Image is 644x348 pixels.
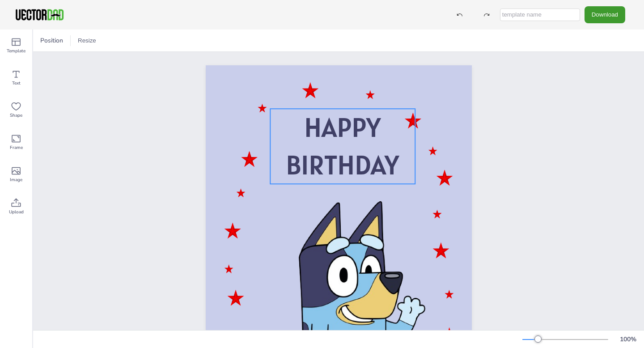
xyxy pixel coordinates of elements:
[10,176,22,183] span: Image
[14,8,65,21] img: VectorDad-1.png
[500,8,580,21] input: template name
[10,144,23,151] span: Frame
[12,80,21,87] span: Text
[9,208,24,216] span: Upload
[286,148,399,182] span: BIRTHDAY
[7,47,25,55] span: Template
[585,6,625,23] button: Download
[38,36,65,45] span: Position
[74,34,100,48] button: Resize
[304,110,381,144] span: HAPPY
[617,335,639,344] div: 100 %
[10,112,22,119] span: Shape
